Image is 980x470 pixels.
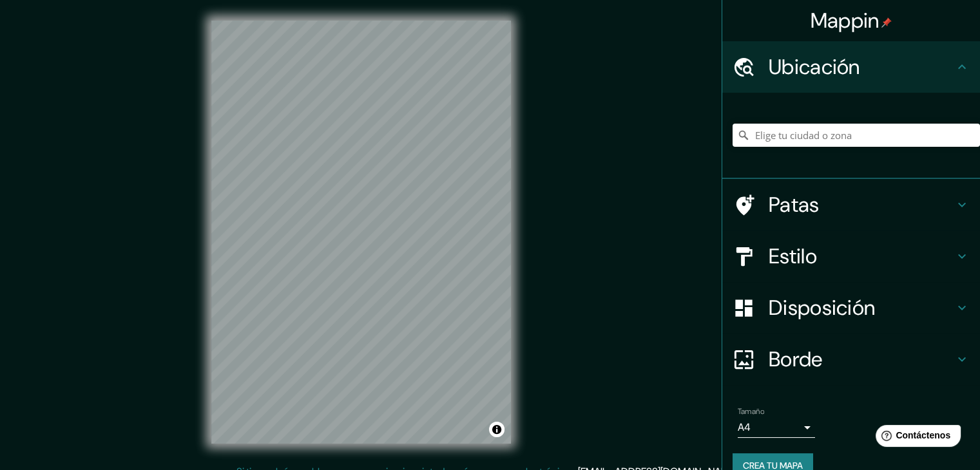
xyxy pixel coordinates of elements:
iframe: Lanzador de widgets de ayuda [865,420,966,456]
font: Borde [769,346,823,373]
font: Tamaño [738,406,764,417]
font: A4 [738,420,751,434]
div: A4 [738,417,815,438]
div: Borde [722,334,980,385]
font: Patas [769,191,820,218]
img: pin-icon.png [881,17,892,28]
input: Elige tu ciudad o zona [733,124,980,147]
font: Disposición [769,294,875,321]
div: Patas [722,179,980,230]
button: Activar o desactivar atribución [489,422,504,437]
canvas: Mapa [211,21,511,444]
font: Estilo [769,243,817,270]
font: Mappin [811,7,879,34]
div: Ubicación [722,41,980,93]
div: Disposición [722,282,980,334]
font: Ubicación [769,53,860,80]
div: Estilo [722,230,980,282]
